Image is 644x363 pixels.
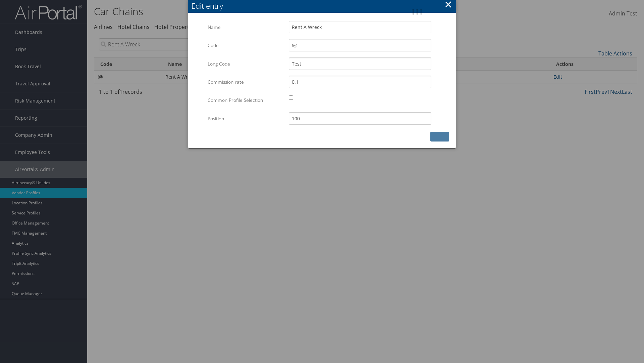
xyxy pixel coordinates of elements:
div: Edit entry [192,1,456,11]
label: Common Profile Selection [208,94,284,107]
label: Name [208,21,284,34]
label: Position [208,112,284,125]
label: Long Code [208,57,284,70]
label: Commission rate [208,76,284,88]
label: Code [208,39,284,52]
